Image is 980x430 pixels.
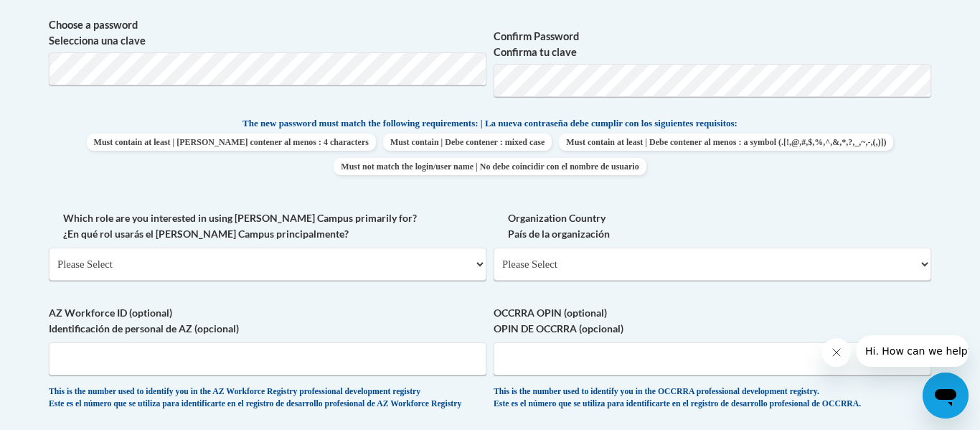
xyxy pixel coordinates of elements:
[822,338,851,367] iframe: Close message
[87,134,376,151] span: Must contain at least | [PERSON_NAME] contener al menos : 4 characters
[242,117,738,130] span: The new password must match the following requirements: | La nueva contraseña debe cumplir con lo...
[494,29,931,60] label: Confirm Password Confirma tu clave
[9,10,116,22] span: Hi. How can we help?
[49,17,486,49] label: Choose a password Selecciona una clave
[49,386,486,410] div: This is the number used to identify you in the AZ Workforce Registry professional development reg...
[494,305,931,337] label: OCCRRA OPIN (optional) OPIN DE OCCRRA (opcional)
[857,335,969,367] iframe: Message from company
[383,134,552,151] span: Must contain | Debe contener : mixed case
[334,158,646,175] span: Must not match the login/user name | No debe coincidir con el nombre de usuario
[923,373,969,419] iframe: Button to launch messaging window
[49,210,486,242] label: Which role are you interested in using [PERSON_NAME] Campus primarily for? ¿En qué rol usarás el ...
[49,305,486,337] label: AZ Workforce ID (optional) Identificación de personal de AZ (opcional)
[494,210,931,242] label: Organization Country País de la organización
[559,134,893,151] span: Must contain at least | Debe contener al menos : a symbol (.[!,@,#,$,%,^,&,*,?,_,~,-,(,)])
[494,386,931,410] div: This is the number used to identify you in the OCCRRA professional development registry. Este es ...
